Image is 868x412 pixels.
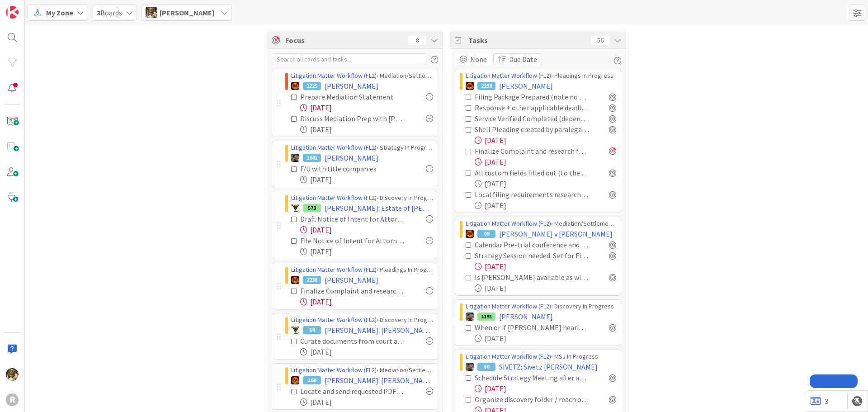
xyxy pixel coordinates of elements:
div: [DATE] [300,397,433,407]
div: Locate and send requested PDFs to client [300,386,406,397]
div: 1191 [477,313,495,321]
div: › Mediation/Settlement Queue [291,71,433,81]
div: 2225 [303,82,321,90]
div: 8 [408,36,426,45]
div: 80 [477,363,495,371]
div: › Mediation/Settlement in Progress [291,365,433,375]
a: Litigation Matter Workflow (FL2) [291,194,377,202]
div: R [6,393,19,406]
div: [DATE] [475,200,616,211]
div: Prepare Mediation Statement [300,91,406,102]
div: › Discovery In Progress [291,315,433,325]
div: [DATE] [300,296,433,307]
div: › MSJ In Progress [466,352,616,361]
img: MW [466,363,474,371]
div: [DATE] [475,135,616,146]
div: [DATE] [475,283,616,294]
a: Litigation Matter Workflow (FL2) [291,366,377,374]
div: Schedule Strategy Meeting after amendment is received [475,372,589,383]
img: MW [291,154,299,162]
div: [DATE] [475,383,616,394]
div: 2042 [303,154,321,162]
span: Due Date [509,54,537,65]
div: [DATE] [300,102,433,113]
a: Litigation Matter Workflow (FL2) [466,71,551,80]
div: [DATE] [475,333,616,344]
div: [DATE] [475,178,616,189]
div: Discuss Mediation Prep with [PERSON_NAME] [300,113,406,124]
span: [PERSON_NAME] [499,81,553,91]
span: [PERSON_NAME]: Estate of [PERSON_NAME] [325,203,433,213]
div: F/U with title companies [300,163,399,174]
div: 573 [303,204,321,212]
div: 99 [477,230,495,238]
a: Litigation Matter Workflow (FL2) [466,352,551,360]
div: 2238 [303,276,321,284]
span: Boards [97,7,122,18]
span: Tasks [468,35,587,46]
div: File Notice of Intent for Attorneys Fees [300,235,406,246]
a: Litigation Matter Workflow (FL2) [291,316,377,324]
div: When or if [PERSON_NAME] hearings are pending [475,322,589,333]
div: Local filing requirements researched from County SLR + Noted in applicable places [475,189,589,200]
div: › Discovery In Progress [291,193,433,203]
a: Litigation Matter Workflow (FL2) [291,71,377,80]
div: › Strategy In Progress [291,143,433,152]
span: [PERSON_NAME] [325,81,378,91]
img: Visit kanbanzone.com [6,6,19,19]
div: Is [PERSON_NAME] available as witness? [475,272,589,283]
div: › Pleadings In Progress [291,265,433,275]
div: 160 [303,376,321,384]
img: TR [291,82,299,90]
img: NC [291,204,299,212]
img: DG [6,368,19,381]
span: [PERSON_NAME]: [PERSON_NAME] English [325,325,433,336]
div: Finalize Complaint and research fee authority [475,146,589,156]
div: › Discovery In Progress [466,302,616,311]
div: Calendar Pre-trial conference and pre-trial motion deadlines. [475,239,589,250]
img: TR [466,82,474,90]
span: [PERSON_NAME] v [PERSON_NAME] [499,228,613,239]
div: [DATE] [300,224,433,235]
div: Service Verified Completed (depends on service method) [475,113,589,124]
div: [DATE] [300,346,433,357]
div: [DATE] [475,261,616,272]
div: Shell Pleading created by paralegal - In this instance, we have draft pleading from [PERSON_NAME]. [475,124,589,135]
img: TR [291,276,299,284]
img: TR [466,230,474,238]
div: [DATE] [475,156,616,167]
div: Organize discovery folder / reach out to court reporter re transcripts [475,394,589,405]
div: Response + other applicable deadlines calendared [475,102,589,113]
img: NC [291,326,299,334]
a: 3 [811,396,828,407]
span: [PERSON_NAME]: [PERSON_NAME] [PERSON_NAME] [325,375,433,386]
img: DG [146,7,157,18]
div: Draft Notice of Intent for Attorneys Fees [300,213,406,224]
div: › Mediation/Settlement in Progress [466,219,616,228]
span: [PERSON_NAME] [325,275,378,285]
img: TR [291,376,299,384]
img: MW [466,313,474,321]
span: SIVETZ: Sivetz [PERSON_NAME] [499,361,598,372]
span: Focus [285,35,401,46]
div: Strategy Session needed. Set for First Week in September. [PERSON_NAME], [PERSON_NAME]. [475,250,589,261]
span: My Zone [46,7,73,18]
div: 2238 [477,82,495,90]
a: Litigation Matter Workflow (FL2) [291,265,377,274]
span: [PERSON_NAME] [325,152,378,163]
button: Due Date [493,53,542,65]
div: 54 [303,326,321,334]
span: [PERSON_NAME] [499,311,553,322]
div: › Pleadings In Progress [466,71,616,81]
div: Finalize Complaint and research fee authority [300,285,406,296]
span: [PERSON_NAME] [160,7,214,18]
div: Filing Package Prepared (note no of copies, cover sheet, etc.) + Filing Fee Noted [475,91,589,102]
div: Curate documents from court and send to client (see 8/15 email) [300,336,406,346]
a: Litigation Matter Workflow (FL2) [466,302,551,310]
a: Litigation Matter Workflow (FL2) [466,219,551,227]
a: Litigation Matter Workflow (FL2) [291,143,377,152]
div: All custom fields filled out (to the greatest extent possible) [475,167,589,178]
span: None [470,54,487,65]
div: [DATE] [300,246,433,257]
div: [DATE] [300,124,433,135]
